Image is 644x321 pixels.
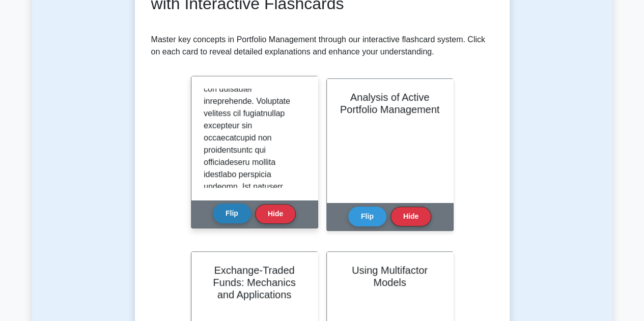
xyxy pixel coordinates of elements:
h2: Analysis of Active Portfolio Management [339,91,441,115]
h2: Exchange-Traded Funds: Mechanics and Applications [204,264,305,301]
button: Hide [390,207,431,226]
h2: Using Multifactor Models [339,264,441,288]
button: Flip [213,203,251,223]
p: Master key concepts in Portfolio Management through our interactive flashcard system. Click on ea... [151,34,493,58]
button: Hide [255,204,296,224]
button: Flip [348,207,386,226]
